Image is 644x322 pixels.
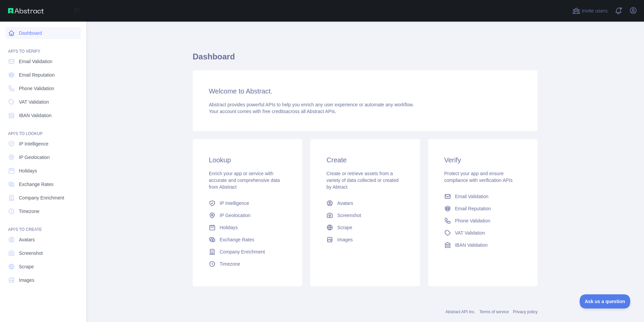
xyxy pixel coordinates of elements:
a: Images [5,274,81,286]
a: Company Enrichment [5,192,81,204]
h3: Lookup [209,155,286,165]
span: Invite users [582,7,608,15]
span: IBAN Validation [19,112,52,119]
a: IP Geolocation [206,209,289,221]
span: Avatars [337,200,353,207]
span: Images [337,236,353,243]
span: Email Validation [19,58,52,65]
a: Scrape [5,261,81,273]
span: Scrape [19,263,34,270]
span: IBAN Validation [455,242,488,248]
a: Images [324,234,406,246]
a: Phone Validation [5,82,81,95]
h3: Verify [444,155,521,165]
a: Email Validation [5,55,81,68]
span: VAT Validation [455,230,485,236]
span: Enrich your app or service with accurate and comprehensive data from Abstract [209,171,280,190]
iframe: Toggle Customer Support [580,294,631,308]
span: Scrape [337,224,352,231]
span: Create or retrieve assets from a variety of data collected or created by Abtract [326,171,398,190]
span: Company Enrichment [220,248,265,255]
div: API'S TO LOOKUP [5,123,81,136]
span: Company Enrichment [19,194,64,201]
span: Exchange Rates [220,236,254,243]
span: Your account comes with across all Abstract APIs. [209,109,336,114]
div: API'S TO VERIFY [5,41,81,54]
a: IP Geolocation [5,151,81,163]
a: Screenshot [5,247,81,259]
a: Phone Validation [442,215,524,227]
a: VAT Validation [442,227,524,239]
span: Phone Validation [455,217,490,224]
span: Timezone [220,261,240,267]
button: Invite users [571,5,609,16]
span: Exchange Rates [19,181,54,188]
h3: Welcome to Abstract. [209,86,521,96]
a: Company Enrichment [206,246,289,258]
span: IP Geolocation [19,154,50,161]
a: IBAN Validation [442,239,524,251]
span: Email Reputation [19,72,55,78]
a: Holidays [5,165,81,177]
a: Holidays [206,221,289,234]
a: Terms of service [479,310,509,314]
a: IP Intelligence [206,197,289,209]
span: Phone Validation [19,85,54,92]
span: Screenshot [19,250,43,257]
a: Timezone [206,258,289,270]
a: Dashboard [5,27,81,39]
a: Email Validation [442,190,524,203]
span: Email Reputation [455,205,491,212]
span: Holidays [220,224,238,231]
span: IP Geolocation [220,212,251,219]
div: API'S TO CREATE [5,219,81,232]
a: Exchange Rates [206,234,289,246]
span: IP Intelligence [19,140,49,147]
span: Email Validation [455,193,488,200]
span: VAT Validation [19,99,49,105]
a: IP Intelligence [5,138,81,150]
span: Screenshot [337,212,361,219]
span: IP Intelligence [220,200,249,207]
span: free credits [262,109,286,114]
a: Email Reputation [5,69,81,81]
a: Privacy policy [513,310,538,314]
a: VAT Validation [5,96,81,108]
span: Holidays [19,167,37,174]
a: Screenshot [324,209,406,221]
a: Scrape [324,221,406,234]
span: Protect your app and ensure compliance with verification APIs [444,171,513,183]
span: Timezone [19,208,39,215]
a: Avatars [5,234,81,246]
h3: Create [326,155,404,165]
span: Avatars [19,236,35,243]
a: IBAN Validation [5,109,81,122]
img: Abstract API [8,8,44,14]
a: Avatars [324,197,406,209]
a: Timezone [5,205,81,217]
a: Abstract API Inc. [446,310,476,314]
a: Exchange Rates [5,178,81,190]
h1: Dashboard [193,51,538,68]
a: Email Reputation [442,203,524,215]
span: Images [19,277,34,284]
span: Abstract provides powerful APIs to help you enrich any user experience or automate any workflow. [209,102,414,107]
